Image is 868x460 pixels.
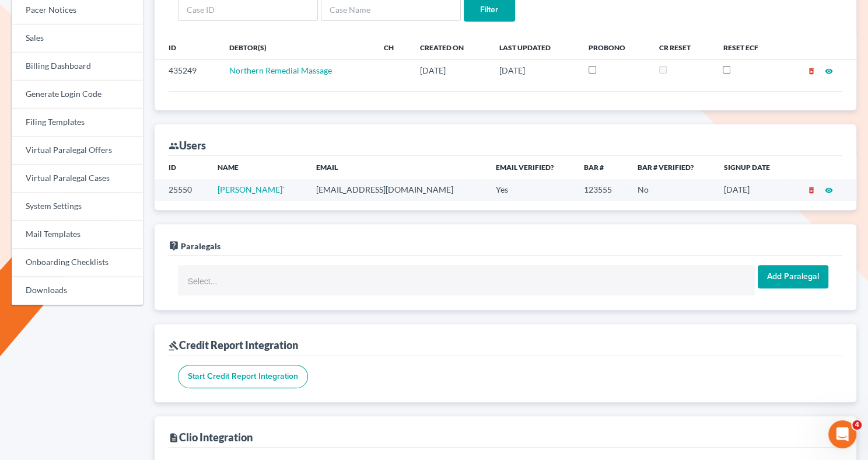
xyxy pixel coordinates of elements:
[12,25,143,53] a: Sales
[807,65,815,75] a: delete_forever
[411,60,490,82] td: [DATE]
[487,179,575,201] td: Yes
[628,179,715,201] td: No
[12,221,143,249] a: Mail Templates
[169,340,179,351] i: gavel
[208,156,307,179] th: Name
[715,156,789,179] th: Signup Date
[579,36,650,59] th: ProBono
[12,137,143,165] a: Virtual Paralegal Offers
[12,81,143,109] a: Generate Login Code
[715,179,789,201] td: [DATE]
[178,365,308,388] input: Start Credit Report Integration
[487,156,575,179] th: Email Verified?
[229,65,332,75] a: Northern Remedial Massage
[807,67,815,75] i: delete_forever
[220,36,374,59] th: Debtor(s)
[825,186,833,194] i: visibility
[575,179,628,201] td: 123555
[181,241,220,251] span: Paralegals
[12,193,143,221] a: System Settings
[155,60,220,82] td: 435249
[758,265,828,288] input: Add Paralegal
[169,138,206,152] div: Users
[628,156,715,179] th: Bar # Verified?
[169,338,298,352] div: Credit Report Integration
[307,179,487,201] td: [EMAIL_ADDRESS][DOMAIN_NAME]
[828,420,856,448] iframe: Intercom live chat
[411,36,490,59] th: Created On
[825,67,833,75] i: visibility
[169,433,179,443] i: description
[490,60,579,82] td: [DATE]
[155,179,208,201] td: 25550
[12,277,143,305] a: Downloads
[12,165,143,193] a: Virtual Paralegal Cases
[12,53,143,81] a: Billing Dashboard
[169,241,179,251] i: live_help
[155,36,220,59] th: ID
[169,141,179,151] i: group
[825,65,833,75] a: visibility
[307,156,487,179] th: Email
[807,186,815,194] i: delete_forever
[169,430,253,444] div: Clio Integration
[575,156,628,179] th: Bar #
[852,420,862,430] span: 4
[650,36,714,59] th: CR Reset
[155,156,208,179] th: ID
[825,184,833,194] a: visibility
[12,109,143,137] a: Filing Templates
[374,36,411,59] th: Ch
[807,184,815,194] a: delete_forever
[490,36,579,59] th: Last Updated
[713,36,782,59] th: Reset ECF
[12,249,143,277] a: Onboarding Checklists
[218,184,285,194] a: [PERSON_NAME]`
